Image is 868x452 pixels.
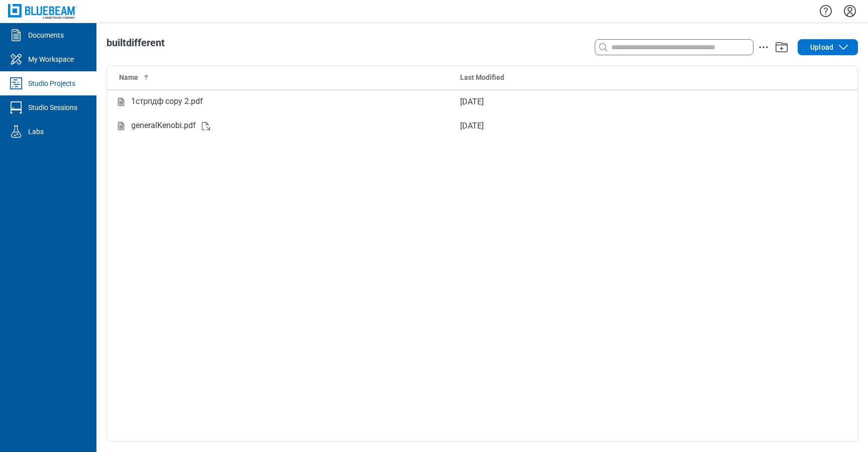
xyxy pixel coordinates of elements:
div: generalKenobi.pdf [131,120,196,132]
span: builtdifferent [106,37,165,49]
img: Bluebeam, Inc. [8,4,76,19]
svg: Studio Projects [8,75,24,91]
td: [DATE] [452,90,782,114]
div: My Workspace [28,54,74,64]
div: Documents [28,30,64,40]
button: Upload [798,39,858,55]
svg: Labs [8,124,24,140]
svg: My Workspace [8,51,24,67]
span: Upload [810,42,833,52]
div: Labs [28,127,44,137]
button: action-menu [757,41,770,53]
td: [DATE] [452,114,782,138]
div: Studio Sessions [28,102,77,112]
button: Settings [842,3,858,20]
div: Name [119,72,444,82]
div: 1стрпдф copy 2.pdf [131,95,203,108]
table: Studio items table [107,66,857,138]
div: Last Modified [460,72,774,82]
svg: Documents [8,27,24,43]
svg: Studio Sessions [8,99,24,116]
div: Studio Projects [28,78,75,88]
button: Add [774,39,790,55]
